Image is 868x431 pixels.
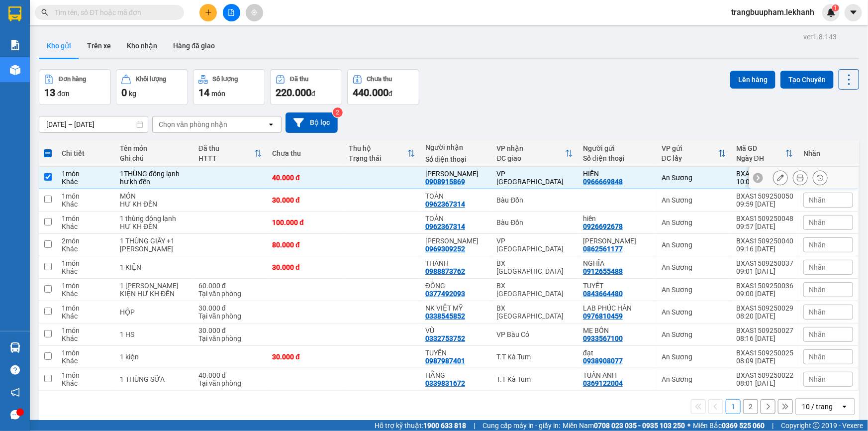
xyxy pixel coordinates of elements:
[205,9,212,16] span: plus
[736,237,793,245] div: BXAS1509250040
[228,9,235,16] span: file-add
[286,112,338,133] button: Bộ lọc
[57,90,70,98] span: đơn
[198,154,254,162] div: HTTT
[583,154,652,162] div: Số điện thoại
[496,218,573,226] div: Bàu Đồn
[120,353,189,361] div: 1 kiện
[809,286,826,294] span: Nhãn
[353,87,388,99] span: 440.000
[120,308,189,316] div: HỘP
[388,90,392,98] span: đ
[251,9,258,16] span: aim
[198,304,262,312] div: 30.000 đ
[736,144,785,152] div: Mã GD
[62,259,110,267] div: 1 món
[583,357,623,365] div: 0938908077
[496,304,573,320] div: BX [GEOGRAPHIC_DATA]
[482,420,560,431] span: Cung cấp máy in - giấy in:
[267,120,275,128] svg: open
[211,90,225,98] span: món
[347,69,419,105] button: Chưa thu440.000đ
[8,6,21,21] img: logo-vxr
[120,263,189,271] div: 1 KIỆN
[693,420,765,431] span: Miền Bắc
[583,379,623,387] div: 0369122004
[583,304,652,312] div: LAB PHÚC HÂN
[425,357,465,365] div: 0987987401
[722,422,765,430] strong: 0369 525 060
[583,245,623,253] div: 0862561177
[662,375,726,383] div: An Sương
[272,241,339,249] div: 80.000 đ
[62,149,110,157] div: Chi tiết
[425,222,465,230] div: 0962367314
[780,71,834,89] button: Tạo Chuyến
[8,72,175,85] div: Tên hàng: MÓN ( : 1 )
[425,170,487,178] div: ANH HUY
[198,334,262,342] div: Tại văn phòng
[120,144,189,152] div: Tên món
[813,422,820,429] span: copyright
[803,31,837,42] div: ver 1.8.143
[662,308,726,316] div: An Sương
[845,4,862,21] button: caret-down
[193,140,267,167] th: Toggle SortBy
[95,32,175,46] div: 0962367314
[425,143,487,151] div: Người nhận
[731,140,798,167] th: Toggle SortBy
[425,312,465,320] div: 0338545852
[827,8,836,17] img: icon-new-feature
[62,245,110,253] div: Khác
[662,263,726,271] div: An Sương
[425,334,465,342] div: 0332753752
[736,154,785,162] div: Ngày ĐH
[116,69,188,105] button: Khối lượng0kg
[563,420,685,431] span: Miền Nam
[425,290,465,298] div: 0377492093
[8,8,88,20] div: An Sương
[62,222,110,230] div: Khác
[44,87,55,99] span: 13
[62,371,110,379] div: 1 món
[736,170,793,178] div: BXAS1509250053
[276,87,311,99] span: 220.000
[62,267,110,275] div: Khác
[841,403,849,411] svg: open
[736,371,793,379] div: BXAS1509250022
[583,312,623,320] div: 0976810459
[594,422,685,430] strong: 0708 023 035 - 0935 103 250
[10,65,20,75] img: warehouse-icon
[809,308,826,316] span: Nhãn
[425,215,487,222] div: TOẢN
[809,330,826,338] span: Nhãn
[662,218,726,226] div: An Sương
[425,267,465,275] div: 0988873762
[198,282,262,290] div: 60.000 đ
[743,399,758,414] button: 2
[62,200,110,208] div: Khác
[491,140,578,167] th: Toggle SortBy
[583,259,652,267] div: NGHĨA
[834,4,837,11] span: 1
[773,170,788,185] div: Sửa đơn hàng
[496,196,573,204] div: Bàu Đồn
[344,140,420,167] th: Toggle SortBy
[425,379,465,387] div: 0339831672
[425,178,465,186] div: 0908915869
[349,144,407,152] div: Thu hộ
[736,178,793,186] div: 10:04 [DATE]
[496,144,565,152] div: VP nhận
[736,312,793,320] div: 08:20 [DATE]
[803,149,853,157] div: Nhãn
[62,357,110,365] div: Khác
[496,237,573,253] div: VP [GEOGRAPHIC_DATA]
[120,282,189,298] div: 1 THÙNG LINH KIỆN HƯ KH ĐỀN
[425,304,487,312] div: NK VIỆT MỸ
[246,4,263,21] button: aim
[39,69,111,105] button: Đơn hàng13đơn
[474,420,475,431] span: |
[8,9,24,20] span: Gửi:
[198,144,254,152] div: Đã thu
[736,349,793,357] div: BXAS1509250025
